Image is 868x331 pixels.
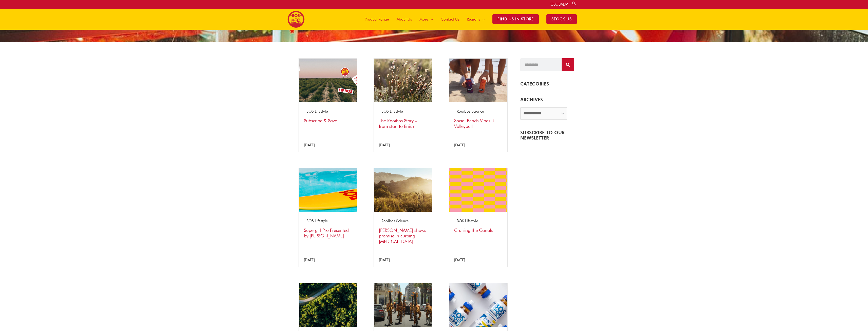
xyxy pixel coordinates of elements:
[454,228,493,233] a: Cruising the Canals
[381,219,409,223] a: Rooibos Science
[306,109,328,114] a: BOS Lifestyle
[441,12,459,27] span: Contact Us
[520,130,574,141] h4: SUBSCRIBE TO OUR NEWSLETTER
[437,9,463,30] a: Contact Us
[546,14,577,24] span: STOCK US
[454,143,465,147] span: [DATE]
[416,9,437,30] a: More
[397,12,412,27] span: About Us
[520,97,574,102] h5: ARCHIVES
[365,12,389,27] span: Product Range
[361,9,393,30] a: Product Range
[379,118,417,129] a: The Rooibos Story – from start to finish
[489,9,543,30] a: Find Us in Store
[463,9,489,30] a: Regions
[381,109,403,114] a: BOS Lifestyle
[454,258,465,262] span: [DATE]
[374,59,432,102] img: Klipomekaar_Wild-rooibos-sunlight-ROY
[357,9,581,30] nav: Site Navigation
[304,143,315,147] span: [DATE]
[379,143,390,147] span: [DATE]
[306,219,328,223] a: BOS Lifestyle
[419,12,428,27] span: More
[454,118,495,129] a: Social Beach Vibes + Volleyball
[374,283,432,327] img: BOS Giraffes in Cape Town 2
[379,258,390,262] span: [DATE]
[543,9,581,30] a: STOCK US
[562,58,574,71] button: Search
[492,14,539,24] span: Find Us in Store
[467,12,480,27] span: Regions
[457,109,484,114] a: Rooibos Science
[550,2,568,7] a: GLOBAL
[393,9,416,30] a: About Us
[572,1,577,6] a: Search button
[304,258,315,262] span: [DATE]
[457,219,478,223] a: BOS Lifestyle
[304,228,349,238] a: Supergirl Pro Presented by [PERSON_NAME]
[299,59,357,102] img: EU:USA Wordpress banner_generic
[520,81,574,87] h4: CATEGORIES
[379,228,426,244] a: [PERSON_NAME] shows promise in curbing [MEDICAL_DATA]
[287,11,305,28] img: BOS logo finals-200px
[304,118,337,123] a: Subscribe & Save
